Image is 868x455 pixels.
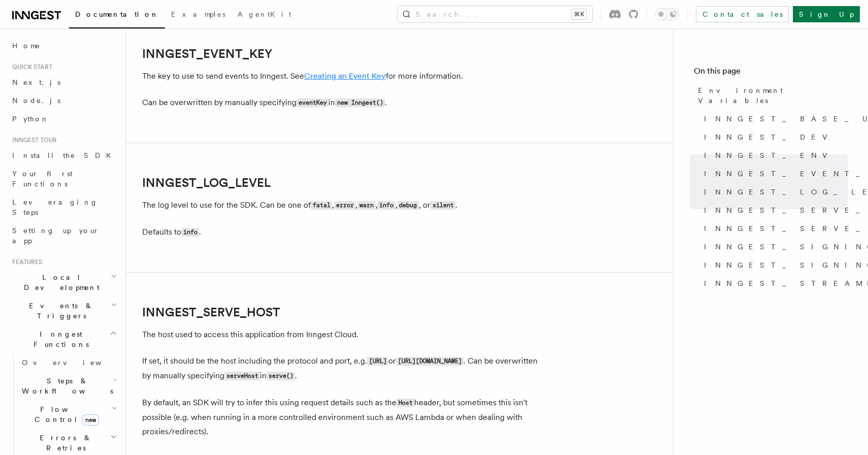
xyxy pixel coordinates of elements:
button: Flow Controlnew [18,400,119,429]
code: fatal [311,201,332,210]
code: new Inngest() [335,99,385,107]
code: info [181,228,199,237]
span: Next.js [12,78,60,86]
a: Contact sales [696,6,789,22]
code: serveHost [224,372,260,380]
span: Leveraging Steps [12,198,98,216]
button: Toggle dark mode [655,8,679,20]
p: The key to use to send events to Inngest. See for more information. [142,69,548,83]
button: Steps & Workflows [18,372,119,400]
code: error [334,201,355,210]
a: INNGEST_DEV [700,128,848,146]
a: INNGEST_BASE_URL [700,110,848,128]
span: Overview [22,359,126,367]
span: Errors & Retries [18,433,110,453]
a: INNGEST_SERVE_HOST [700,201,848,219]
code: [URL][DOMAIN_NAME] [396,357,463,366]
a: Documentation [69,3,165,28]
span: Your first Functions [12,170,73,188]
span: Node.js [12,96,60,105]
p: The log level to use for the SDK. Can be one of , , , , , or . [142,198,548,213]
span: Local Development [8,272,111,292]
span: Examples [171,10,225,18]
span: new [82,414,99,426]
a: Examples [165,3,231,27]
a: INNGEST_ENV [700,146,848,165]
a: AgentKit [231,3,297,27]
a: Node.js [8,91,119,110]
a: INNGEST_SIGNING_KEY_FALLBACK [700,256,848,274]
span: Steps & Workflows [18,376,113,396]
a: Sign Up [793,6,860,22]
p: The host used to access this application from Inngest Cloud. [142,328,548,342]
a: Overview [18,353,119,372]
span: AgentKit [238,10,291,18]
p: Can be overwritten by manually specifying in . [142,95,548,110]
p: Defaults to . [142,225,548,240]
kbd: ⌘K [572,9,586,19]
code: silent [430,201,455,210]
a: Creating an Event Key [304,71,386,81]
code: serve() [266,372,295,380]
p: If set, it should be the host including the protocol and port, e.g. or . Can be overwritten by ma... [142,354,548,383]
a: Environment Variables [694,81,848,110]
code: Host [396,399,414,407]
code: info [378,201,395,210]
a: Home [8,37,119,55]
span: Install the SDK [12,151,117,159]
code: debug [397,201,419,210]
a: INNGEST_EVENT_KEY [700,165,848,183]
a: INNGEST_LOG_LEVEL [700,183,848,201]
span: Features [8,258,42,266]
a: Your first Functions [8,165,119,193]
span: Documentation [75,10,159,18]
a: INNGEST_SERVE_HOST [142,305,280,319]
h4: On this page [694,65,848,81]
button: Events & Triggers [8,297,119,325]
span: INNGEST_ENV [704,150,833,160]
a: INNGEST_LOG_LEVEL [142,176,271,190]
a: Next.js [8,73,119,91]
button: Inngest Functions [8,325,119,353]
code: [URL] [367,357,388,366]
a: INNGEST_STREAMING [700,274,848,292]
a: Python [8,110,119,128]
button: Search...⌘K [397,6,592,22]
a: INNGEST_SERVE_PATH [700,219,848,238]
a: Leveraging Steps [8,193,119,221]
span: Inngest tour [8,136,57,144]
span: Environment Variables [698,85,848,106]
span: Quick start [8,63,52,71]
code: warn [357,201,375,210]
span: Setting up your app [12,226,99,245]
p: By default, an SDK will try to infer this using request details such as the header, but sometimes... [142,396,548,439]
span: Events & Triggers [8,301,111,321]
a: Install the SDK [8,146,119,165]
a: Setting up your app [8,221,119,250]
span: Home [12,41,41,51]
a: INNGEST_EVENT_KEY [142,47,273,61]
button: Local Development [8,268,119,297]
span: Flow Control [18,404,112,425]
code: eventKey [296,99,328,107]
span: INNGEST_DEV [704,132,833,142]
a: INNGEST_SIGNING_KEY [700,238,848,256]
span: Inngest Functions [8,329,110,349]
span: Python [12,115,49,123]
